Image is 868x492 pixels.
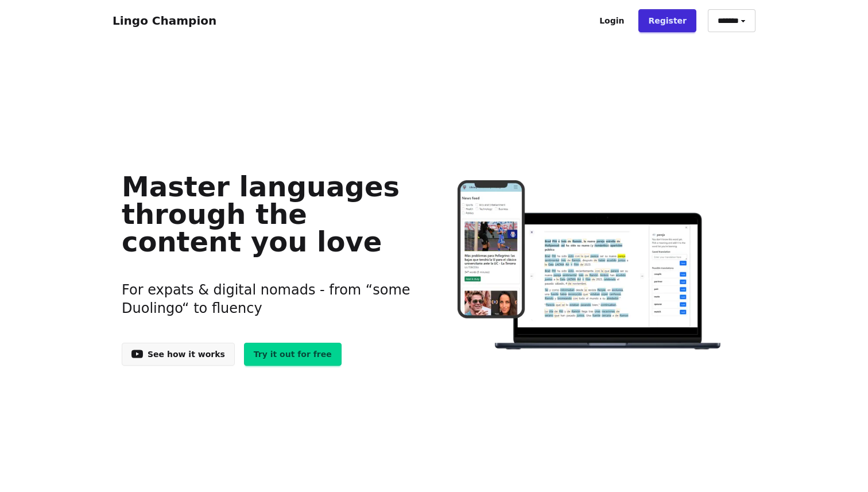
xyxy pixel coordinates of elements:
h3: For expats & digital nomads - from “some Duolingo“ to fluency [122,267,416,331]
h1: Master languages through the content you love [122,173,416,255]
a: See how it works [122,343,235,366]
a: Try it out for free [244,343,342,366]
img: Learn languages online [435,180,746,352]
a: Lingo Champion [113,14,216,28]
a: Register [638,9,696,32]
a: Login [590,9,634,32]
